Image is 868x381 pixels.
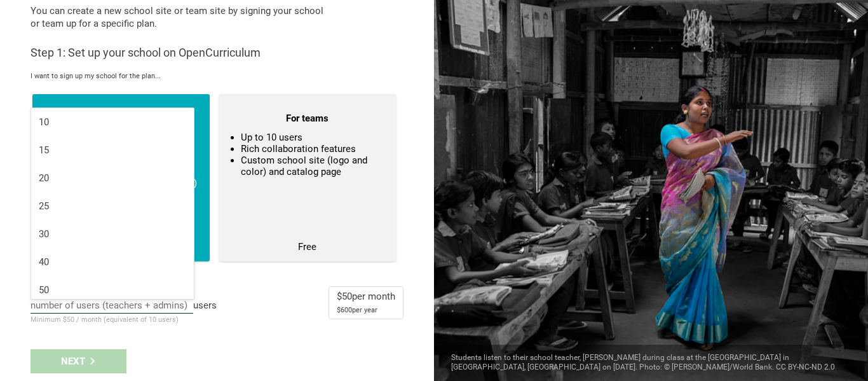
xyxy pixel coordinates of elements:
div: For schools [43,105,199,132]
div: 50 [39,284,186,296]
div: I want to sign up my school for the plan... [31,72,403,81]
h3: Step 1: Set up your school on OpenCurriculum [31,45,403,60]
div: Free [229,241,385,253]
li: Rich collaboration features [241,143,385,155]
button: For schoolsUp to 200 usersRich collaboration featuresCustom school site (logo and color) and cata... [32,94,210,261]
li: Custom school site (logo and color) and catalog page [241,155,385,177]
div: users [31,299,217,312]
div: $ 600 per year [337,304,395,317]
input: number of users (teachers + admins) [31,300,193,314]
button: For teamsUp to 10 usersRich collaboration featuresCustom school site (logo and color) and catalog... [219,94,397,261]
p: You can create a new school site or team site by signing your school or team up for a specific plan. [31,4,329,30]
li: Up to 10 users [241,132,385,143]
div: For teams [229,105,385,132]
div: Students listen to their school teacher, [PERSON_NAME] during class at the [GEOGRAPHIC_DATA] in [... [434,345,868,381]
div: $ 50 per month [337,289,395,304]
div: Minimum $50 / month (equivalent of 10 users) [31,312,217,326]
